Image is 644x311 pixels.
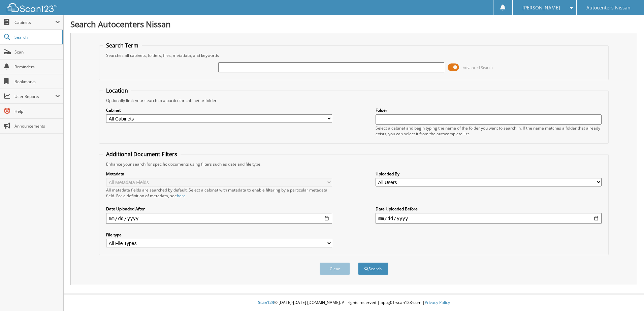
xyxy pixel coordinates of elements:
div: © [DATE]-[DATE] [DOMAIN_NAME]. All rights reserved | appg01-scan123-com | [64,295,644,311]
label: Cabinet [106,107,332,113]
label: File type [106,232,332,238]
div: Select a cabinet and begin typing the name of the folder you want to search in. If the name match... [376,125,602,137]
label: Folder [376,107,602,113]
input: start [106,213,332,224]
h1: Search Autocenters Nissan [70,19,637,30]
button: Clear [320,263,350,275]
input: end [376,213,602,224]
div: Enhance your search for specific documents using filters such as date and file type. [103,161,605,167]
span: Autocenters Nissan [586,6,631,10]
legend: Location [103,87,131,94]
span: Bookmarks [14,79,60,84]
div: All metadata fields are searched by default. Select a cabinet with metadata to enable filtering b... [106,187,332,199]
span: Help [14,108,60,114]
span: Search [14,34,59,40]
span: Reminders [14,64,60,70]
legend: Search Term [103,42,142,49]
label: Date Uploaded After [106,206,332,212]
legend: Additional Document Filters [103,150,181,158]
label: Date Uploaded Before [376,206,602,212]
a: Privacy Policy [425,300,450,305]
span: User Reports [14,94,55,99]
a: here [177,193,186,199]
span: [PERSON_NAME] [522,6,560,10]
img: scan123-logo-white.svg [7,3,57,12]
span: Advanced Search [463,65,493,70]
label: Uploaded By [376,171,602,177]
div: Searches all cabinets, folders, files, metadata, and keywords [103,53,605,58]
span: Announcements [14,123,60,129]
div: Optionally limit your search to a particular cabinet or folder [103,98,605,103]
button: Search [358,263,388,275]
span: Cabinets [14,20,55,25]
span: Scan123 [258,300,274,305]
span: Scan [14,49,60,55]
label: Metadata [106,171,332,177]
